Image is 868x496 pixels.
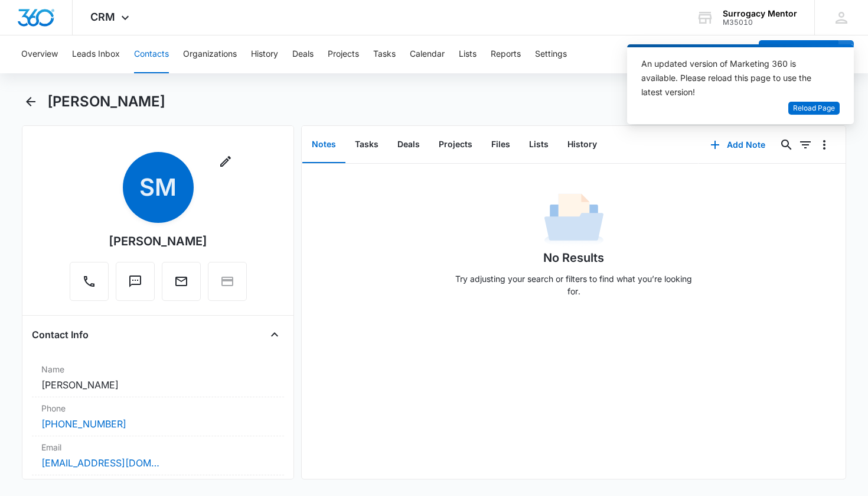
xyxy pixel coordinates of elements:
[450,273,698,297] p: Try adjusting your search or filters to find what you’re looking for.
[41,363,275,375] label: Name
[134,35,169,73] button: Contacts
[482,127,520,163] button: Files
[183,35,237,73] button: Organizations
[41,456,159,470] a: [EMAIL_ADDRESS][DOMAIN_NAME]
[302,127,345,163] button: Notes
[162,280,201,290] a: Email
[410,35,445,73] button: Calendar
[544,190,603,249] img: No Data
[22,92,40,111] button: Back
[641,57,825,99] div: An updated version of Marketing 360 is available. Please reload this page to use the latest version!
[70,280,109,290] a: Call
[796,135,815,154] button: Filters
[699,131,777,159] button: Add Note
[388,127,429,163] button: Deals
[41,417,126,431] a: [PHONE_NUMBER]
[788,102,840,115] button: Reload Page
[32,328,89,342] h4: Contact Info
[90,11,115,23] span: CRM
[109,232,207,250] div: [PERSON_NAME]
[491,35,521,73] button: Reports
[558,127,606,163] button: History
[723,9,797,18] div: account name
[328,35,359,73] button: Projects
[123,152,194,223] span: SM
[41,441,275,453] label: Email
[72,35,120,73] button: Leads Inbox
[793,103,835,114] span: Reload Page
[162,262,201,301] button: Email
[251,35,278,73] button: History
[265,325,284,344] button: Close
[815,135,834,154] button: Overflow Menu
[459,35,477,73] button: Lists
[116,280,155,290] a: Text
[535,35,567,73] button: Settings
[543,249,604,267] h1: No Results
[429,127,482,163] button: Projects
[41,402,275,414] label: Phone
[32,397,285,436] div: Phone[PHONE_NUMBER]
[32,358,285,397] div: Name[PERSON_NAME]
[21,35,58,73] button: Overview
[373,35,396,73] button: Tasks
[723,18,797,27] div: account id
[777,135,796,154] button: Search...
[116,262,155,301] button: Text
[47,93,165,111] h1: [PERSON_NAME]
[32,436,285,475] div: Email[EMAIL_ADDRESS][DOMAIN_NAME]
[759,40,838,69] button: Add Contact
[292,35,314,73] button: Deals
[41,378,275,392] dd: [PERSON_NAME]
[520,127,558,163] button: Lists
[345,127,388,163] button: Tasks
[70,262,109,301] button: Call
